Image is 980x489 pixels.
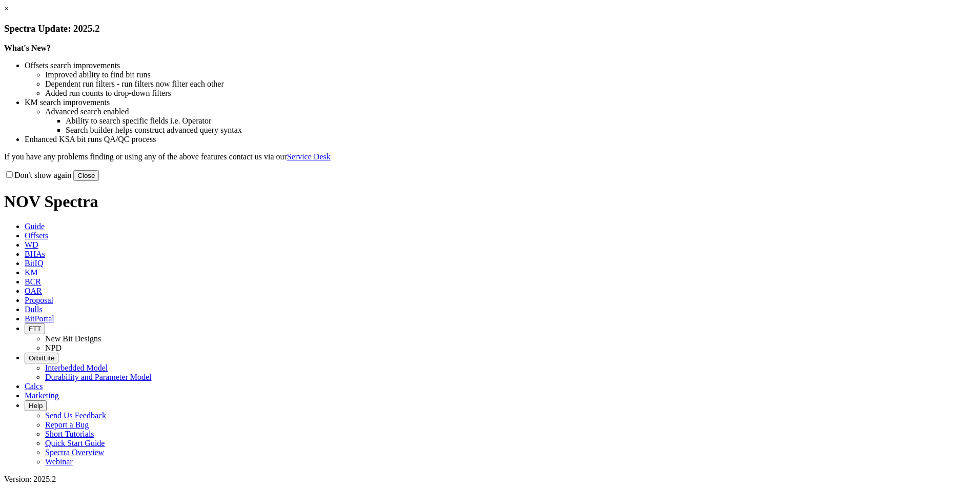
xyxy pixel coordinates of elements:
span: Calcs [25,382,43,391]
a: Quick Start Guide [45,439,105,447]
a: Service Desk [287,152,331,161]
span: Dulls [25,305,43,314]
a: Send Us Feedback [45,411,106,420]
a: Spectra Overview [45,448,104,457]
input: Don't show again [6,171,13,178]
li: Search builder helps construct advanced query syntax [66,126,976,135]
li: Advanced search enabled [45,107,976,116]
li: Added run counts to drop-down filters [45,89,976,98]
span: BitPortal [25,314,54,323]
a: Durability and Parameter Model [45,373,152,381]
span: Offsets [25,231,48,240]
span: Proposal [25,296,53,304]
a: New Bit Designs [45,334,101,343]
a: Report a Bug [45,420,89,429]
a: Short Tutorials [45,430,94,438]
a: × [4,4,9,13]
li: Offsets search improvements [25,61,976,70]
span: Help [29,402,43,410]
span: OrbitLite [29,354,54,362]
a: Webinar [45,457,73,466]
span: Marketing [25,391,59,400]
li: Ability to search specific fields i.e. Operator [66,116,976,126]
span: BHAs [25,250,45,258]
a: NPD [45,343,62,352]
span: FTT [29,325,41,333]
h1: NOV Spectra [4,192,976,211]
div: Version: 2025.2 [4,475,976,484]
a: Interbedded Model [45,363,108,372]
span: Guide [25,222,45,231]
span: WD [25,240,38,249]
strong: What's New? [4,44,51,52]
span: OAR [25,287,42,295]
button: Close [73,170,99,181]
h3: Spectra Update: 2025.2 [4,23,976,34]
span: BitIQ [25,259,43,268]
li: Enhanced KSA bit runs QA/QC process [25,135,976,144]
span: BCR [25,277,41,286]
label: Don't show again [4,171,71,179]
span: KM [25,268,38,277]
li: KM search improvements [25,98,976,107]
li: Improved ability to find bit runs [45,70,976,79]
li: Dependent run filters - run filters now filter each other [45,79,976,89]
p: If you have any problems finding or using any of the above features contact us via our [4,152,976,161]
